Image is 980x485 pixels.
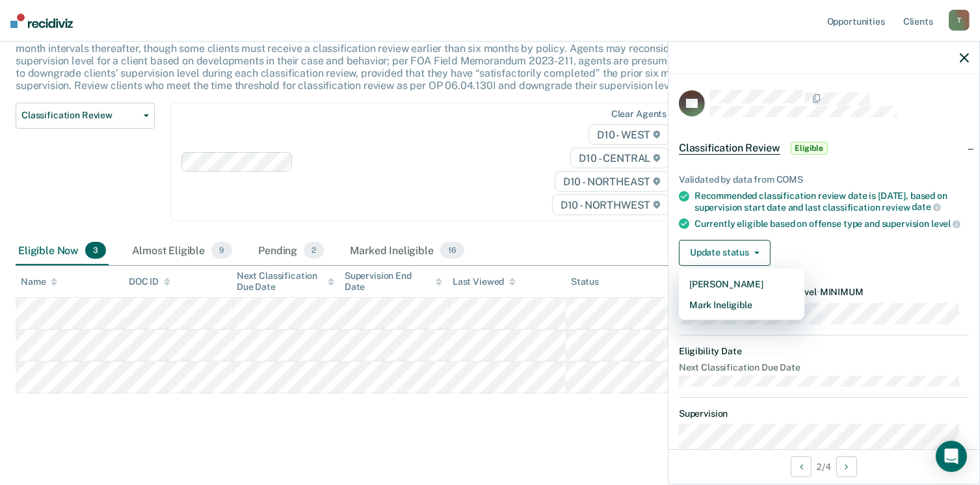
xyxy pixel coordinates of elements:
span: D10 - CENTRAL [570,148,669,168]
div: Currently eligible based on offense type and supervision [695,218,969,229]
dt: Next Classification Due Date [679,362,969,373]
div: Name [21,276,57,287]
dt: Eligibility Date [679,346,969,357]
button: Previous Opportunity [791,456,812,477]
div: Status [571,276,599,287]
div: DOC ID [129,276,170,287]
div: 2 / 4 [669,449,979,484]
span: • [817,287,820,297]
button: Mark Ineligible [679,295,804,315]
span: 3 [85,242,106,259]
div: Recommended classification review date is [DATE], based on supervision start date and last classi... [695,190,969,213]
span: 9 [211,242,232,259]
span: 16 [440,242,464,259]
div: T [949,10,970,31]
button: [PERSON_NAME] [679,274,804,295]
span: Classification Review [21,110,139,121]
span: D10 - WEST [589,124,669,145]
span: D10 - NORTHWEST [552,194,669,215]
span: Eligible [791,142,828,155]
div: Classification ReviewEligible [669,127,979,169]
dt: Supervision [679,408,969,419]
button: Next Opportunity [836,456,857,477]
span: level [931,218,960,229]
img: Recidiviz [10,14,73,28]
div: Validated by data from COMS [679,174,969,185]
div: Open Intercom Messenger [936,441,967,472]
div: Pending [256,237,326,265]
p: This alert helps staff identify clients due or overdue for a classification review, which are gen... [16,30,742,92]
div: Next Classification Due Date [237,270,334,293]
div: Marked Ineligible [347,237,466,265]
div: Clear agents [611,109,667,120]
span: D10 - NORTHEAST [555,171,669,192]
div: Eligible Now [16,237,109,265]
span: Classification Review [679,142,780,155]
div: Supervision End Date [345,270,442,293]
span: date [912,202,940,212]
span: 2 [304,242,324,259]
div: Last Viewed [453,276,516,287]
button: Update status [679,240,771,266]
div: Almost Eligible [129,237,235,265]
dt: Recommended Supervision Level MINIMUM [679,287,969,298]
